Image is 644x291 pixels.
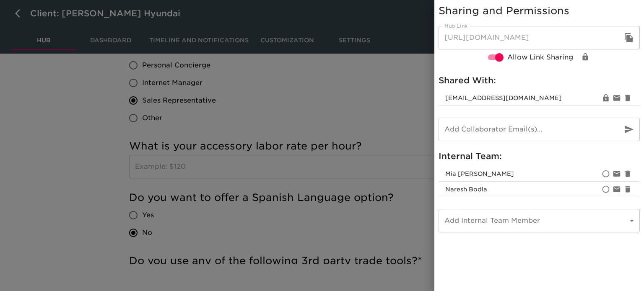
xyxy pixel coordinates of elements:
h5: Sharing and Permissions [439,4,640,18]
div: ​ [439,209,640,232]
span: mia.fisher@cdk.com [445,170,514,177]
div: Resend invite email to jshort@themorangroup.net [611,93,622,103]
div: Disable notifications for mia.fisher@cdk.com [611,168,622,179]
span: [EMAIL_ADDRESS][DOMAIN_NAME] [445,94,600,102]
h6: Internal Team: [439,149,640,163]
div: Set as primay account owner [600,184,611,195]
div: Set as primay account owner [600,168,611,179]
div: Remove mia.fisher@cdk.com [622,168,633,179]
div: Disable notifications for naresh.bodla@cdk.com [611,184,622,195]
div: Remove naresh.bodla@cdk.com [622,184,633,195]
span: Allow Link Sharing [507,52,573,62]
h6: Shared With: [439,74,640,87]
div: Change View/Edit Permissions for jshort@themorangroup.net [600,93,611,103]
span: naresh.bodla@cdk.com [445,186,487,193]
div: Remove jshort@themorangroup.net [622,93,633,103]
div: Change View/Edit Permissions for Link Share [580,52,591,62]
